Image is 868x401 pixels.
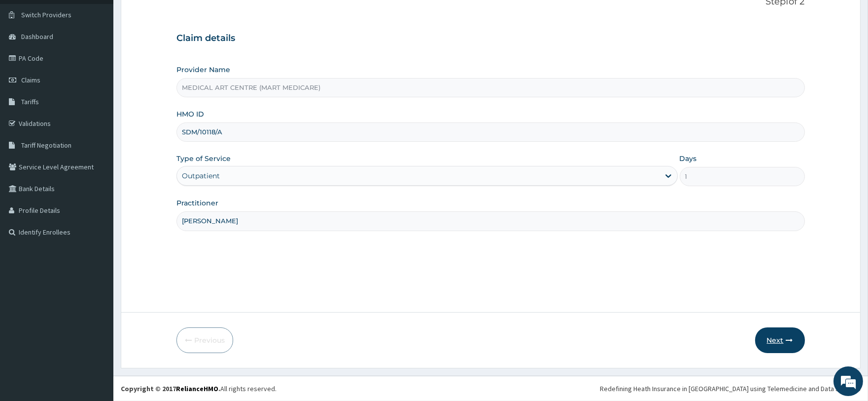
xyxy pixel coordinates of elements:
div: Redefining Heath Insurance in [GEOGRAPHIC_DATA] using Telemedicine and Data Science! [600,384,861,394]
input: Enter Name [176,211,804,231]
div: Chat with us now [51,55,166,68]
strong: Copyright © 2017 . [121,384,220,393]
label: Type of Service [176,154,231,163]
a: RelianceHMO [176,384,218,393]
label: Practitioner [176,198,218,208]
span: Tariffs [21,97,39,106]
h3: Claim details [176,33,804,44]
span: Switch Providers [21,10,71,19]
span: Claims [21,76,40,84]
textarea: Type your message and hit 'Enter' [5,270,188,304]
div: Outpatient [182,171,220,181]
label: Days [680,154,697,163]
span: Dashboard [21,32,53,41]
button: Next [755,327,805,353]
footer: All rights reserved. [113,376,868,401]
label: Provider Name [176,65,230,75]
label: HMO ID [176,109,204,119]
button: Previous [176,327,233,353]
div: Minimize live chat window [162,5,185,29]
img: d_794563401_company_1708531726252_794563401 [18,49,40,74]
input: Enter HMO ID [176,122,804,142]
span: We're online! [57,124,136,224]
span: Tariff Negotiation [21,141,71,150]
